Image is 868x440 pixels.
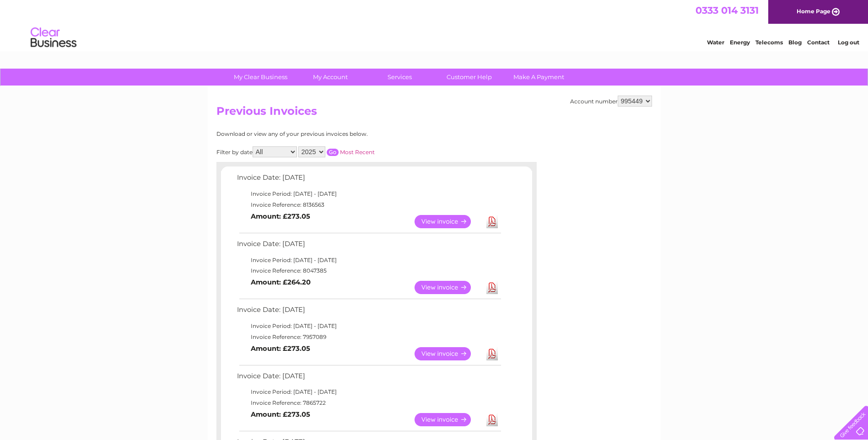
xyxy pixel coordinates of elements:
[251,344,310,353] b: Amount: £273.05
[251,410,310,419] b: Amount: £273.05
[486,347,498,360] a: Download
[216,105,652,122] h2: Previous Invoices
[730,39,750,46] a: Energy
[218,5,651,44] div: Clear Business is a trading name of Verastar Limited (registered in [GEOGRAPHIC_DATA] No. 3667643...
[235,370,502,387] td: Invoice Date: [DATE]
[235,172,502,188] td: Invoice Date: [DATE]
[30,24,77,52] img: logo.png
[362,69,437,86] a: Services
[235,386,502,397] td: Invoice Period: [DATE] - [DATE]
[340,149,375,156] a: Most Recent
[216,146,457,157] div: Filter by date
[415,281,482,294] a: View
[235,199,502,210] td: Invoice Reference: 8136563
[415,413,482,426] a: View
[755,39,783,46] a: Telecoms
[486,215,498,228] a: Download
[431,69,507,86] a: Customer Help
[235,188,502,199] td: Invoice Period: [DATE] - [DATE]
[235,321,502,332] td: Invoice Period: [DATE] - [DATE]
[486,281,498,294] a: Download
[415,347,482,360] a: View
[251,278,311,286] b: Amount: £264.20
[292,69,368,86] a: My Account
[838,39,859,46] a: Log out
[415,215,482,228] a: View
[570,96,652,107] div: Account number
[695,5,759,16] a: 0333 014 3131
[235,265,502,276] td: Invoice Reference: 8047385
[235,255,502,266] td: Invoice Period: [DATE] - [DATE]
[235,332,502,343] td: Invoice Reference: 7957089
[501,69,577,86] a: Make A Payment
[807,39,830,46] a: Contact
[788,39,802,46] a: Blog
[251,212,310,220] b: Amount: £273.05
[707,39,724,46] a: Water
[235,397,502,408] td: Invoice Reference: 7865722
[216,131,457,137] div: Download or view any of your previous invoices below.
[235,304,502,321] td: Invoice Date: [DATE]
[235,238,502,255] td: Invoice Date: [DATE]
[223,69,298,86] a: My Clear Business
[486,413,498,426] a: Download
